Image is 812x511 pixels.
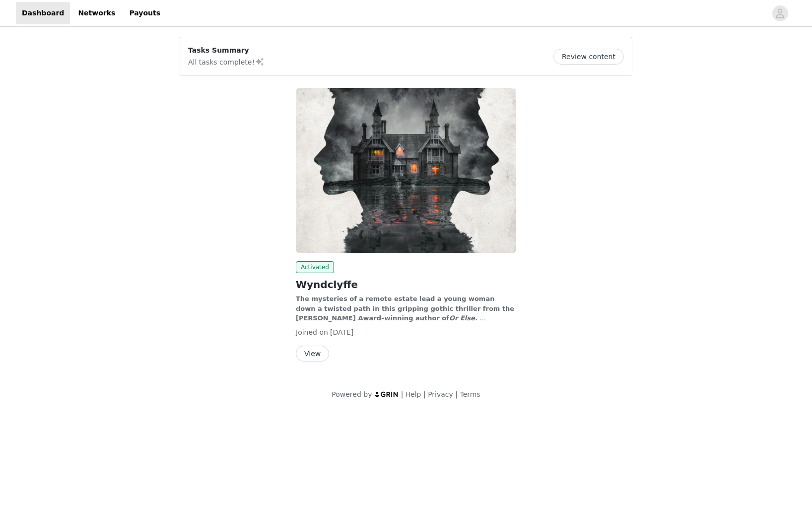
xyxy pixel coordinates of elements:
a: Networks [72,2,121,24]
span: [DATE] [330,328,353,336]
a: Payouts [123,2,166,24]
span: Activated [296,261,334,273]
p: All tasks complete! [188,56,265,68]
a: View [296,350,329,358]
em: Or Else. [449,314,477,322]
button: View [296,346,329,362]
img: Podium Entertainment [296,88,516,253]
span: Powered by [332,390,372,398]
span: | [455,390,458,398]
span: Joined on [296,328,328,336]
strong: The mysteries of a remote estate lead a young woman down a twisted path in this gripping gothic t... [296,295,514,322]
button: Review content [553,49,624,65]
span: | [423,390,426,398]
div: avatar [775,5,785,21]
h2: Wyndclyffe [296,277,516,292]
img: logo [374,391,399,397]
a: Privacy [428,390,453,398]
a: Help [406,390,421,398]
p: Tasks Summary [188,45,265,56]
span: | [401,390,404,398]
a: Dashboard [16,2,70,24]
a: Terms [460,390,480,398]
